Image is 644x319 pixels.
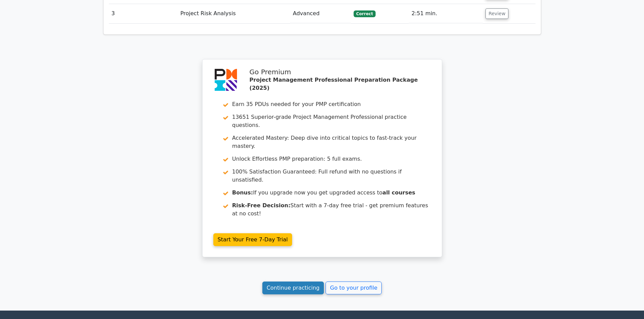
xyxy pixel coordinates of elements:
button: Review [485,8,508,19]
a: Continue practicing [262,282,324,294]
td: Project Risk Analysis [177,4,290,23]
td: Advanced [290,4,351,23]
span: Correct [354,10,376,17]
a: Start Your Free 7-Day Trial [213,233,292,246]
td: 3 [109,4,178,23]
td: 2:51 min. [409,4,483,23]
a: Go to your profile [326,282,382,294]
